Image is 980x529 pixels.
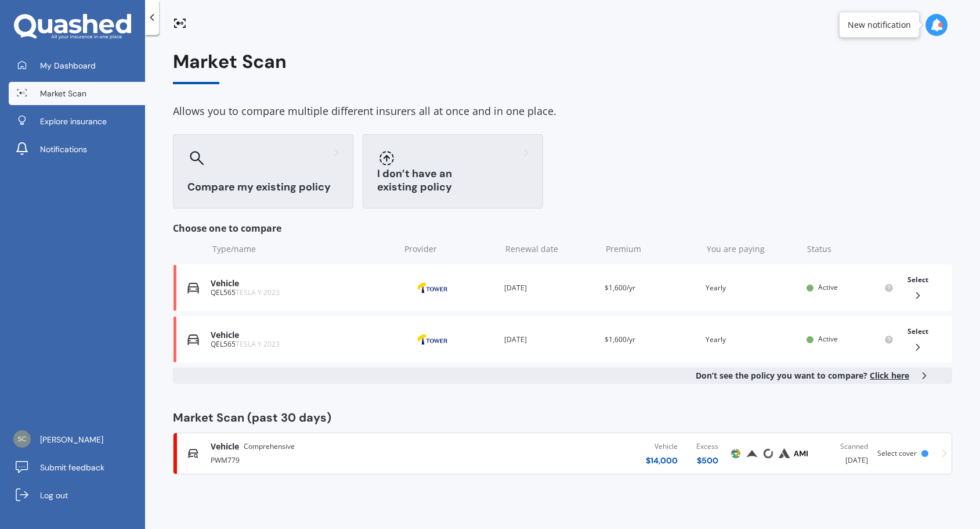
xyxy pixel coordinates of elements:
div: Choose one to compare [173,222,952,234]
div: QEL565 [211,340,394,348]
b: Don’t see the policy you want to compare? [696,370,909,382]
div: Type/name [212,243,395,255]
div: Renewal date [505,243,597,255]
img: Cove [761,447,775,460]
a: [PERSON_NAME] [9,428,145,451]
span: Vehicle [211,441,239,452]
a: My Dashboard [9,54,145,77]
span: $1,600/yr [605,334,635,344]
img: Protecta [729,447,743,460]
img: Provident [745,447,759,460]
a: Notifications [9,138,145,161]
span: Select [907,275,928,285]
div: Status [807,243,894,255]
div: Provider [404,243,496,255]
div: New notification [848,19,911,31]
div: Yearly [706,334,797,346]
span: Log out [40,490,68,501]
span: My Dashboard [40,60,96,71]
img: Autosure [778,447,791,460]
span: TESLA Y 2023 [236,339,280,349]
div: Yearly [706,282,797,294]
div: You are paying [707,243,798,255]
h3: Compare my existing policy [187,181,339,194]
a: Market Scan [9,82,145,105]
img: Tower [403,277,461,299]
h3: I don’t have an existing policy [377,167,529,194]
img: Vehicle [187,282,199,294]
div: $ 14,000 [646,455,678,466]
a: Log out [9,484,145,507]
div: [DATE] [818,441,868,466]
img: Vehicle [187,334,199,346]
div: Market Scan (past 30 days) [173,412,952,423]
div: Market Scan [173,51,952,84]
img: 9da8d2b6276a35ade5e90ecd21eb678a [13,430,31,448]
div: Excess [696,441,718,452]
span: Select [907,326,928,336]
div: Vehicle [211,330,394,340]
span: Explore insurance [40,116,107,127]
span: Select cover [877,448,917,458]
img: AMI [794,447,808,460]
a: VehicleComprehensivePWM779Vehicle$14,000Excess$500ProtectaProvidentCoveAutosureAMIScanned[DATE]Se... [173,433,952,474]
span: Submit feedback [40,462,104,473]
div: Premium [606,243,697,255]
span: Active [818,334,838,344]
div: QEL565 [211,289,394,297]
div: $ 500 [696,455,718,466]
div: Scanned [818,441,868,452]
span: $1,600/yr [605,283,635,293]
a: Submit feedback [9,456,145,479]
span: Active [818,282,838,292]
span: TESLA Y 2023 [236,287,280,297]
div: Vehicle [646,441,678,452]
div: [DATE] [504,334,596,346]
img: Tower [403,329,461,351]
span: Click here [870,370,909,381]
span: [PERSON_NAME] [40,434,103,445]
a: Explore insurance [9,110,145,133]
span: Notifications [40,143,87,155]
div: Allows you to compare multiple different insurers all at once and in one place. [173,103,952,120]
span: Comprehensive [244,441,295,452]
div: [DATE] [504,282,596,294]
div: Vehicle [211,279,394,289]
span: Market Scan [40,88,86,99]
div: PWM779 [211,452,458,466]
